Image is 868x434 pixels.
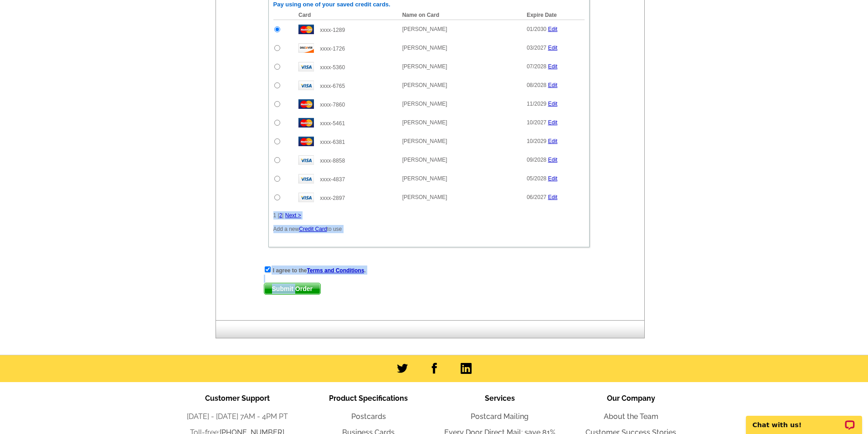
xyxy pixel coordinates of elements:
span: 07/2028 [527,63,546,70]
h6: Pay using one of your saved credit cards. [273,1,585,8]
a: Edit [548,63,558,70]
th: Card [294,10,398,20]
span: [PERSON_NAME] [402,45,447,51]
a: Edit [548,82,558,88]
span: [PERSON_NAME] [402,26,447,32]
th: Expire Date [522,10,585,20]
span: xxxx-7860 [320,102,345,108]
a: Edit [548,175,558,182]
span: Product Specifications [329,394,408,403]
li: [DATE] - [DATE] 7AM - 4PM PT [172,411,303,422]
img: mast.gif [298,137,314,146]
span: xxxx-4837 [320,176,345,183]
img: visa.gif [298,155,314,165]
span: [PERSON_NAME] [402,175,447,182]
span: xxxx-2897 [320,195,345,201]
a: Next > [285,212,301,219]
a: Edit [548,26,558,32]
span: xxxx-1289 [320,27,345,33]
a: Credit Card [299,226,327,232]
a: Postcard Mailing [471,412,529,421]
img: visa.gif [298,62,314,71]
span: Our Company [607,394,655,403]
span: xxxx-1726 [320,46,345,52]
a: Postcards [351,412,386,421]
span: [PERSON_NAME] [402,82,447,88]
span: 11/2029 [527,101,546,107]
a: Edit [548,101,558,107]
span: Services [485,394,515,403]
span: Customer Support [205,394,270,403]
img: visa.gif [298,174,314,184]
span: [PERSON_NAME] [402,101,447,107]
span: xxxx-5360 [320,64,345,71]
img: mast.gif [298,118,314,128]
span: 10/2029 [527,138,546,144]
span: 09/2028 [527,157,546,163]
a: Edit [548,138,558,144]
img: mast.gif [298,25,314,34]
span: [PERSON_NAME] [402,138,447,144]
span: 03/2027 [527,45,546,51]
img: mast.gif [298,99,314,109]
img: disc.gif [298,43,314,53]
th: Name on Card [398,10,522,20]
a: About the Team [604,412,658,421]
a: Edit [548,194,558,200]
strong: I agree to the . [273,267,366,274]
span: [PERSON_NAME] [402,119,447,126]
span: [PERSON_NAME] [402,157,447,163]
span: 01/2030 [527,26,546,32]
span: [PERSON_NAME] [402,194,447,200]
a: 2 [279,212,282,219]
span: 06/2027 [527,194,546,200]
img: visa.gif [298,81,314,90]
span: xxxx-8858 [320,158,345,164]
a: Edit [548,45,558,51]
span: xxxx-6765 [320,83,345,89]
span: xxxx-5461 [320,120,345,127]
span: [PERSON_NAME] [402,63,447,70]
p: Add a new to use [273,225,585,233]
a: Edit [548,119,558,126]
span: 05/2028 [527,175,546,182]
a: Edit [548,157,558,163]
iframe: LiveChat chat widget [740,405,868,434]
span: 08/2028 [527,82,546,88]
span: 10/2027 [527,119,546,126]
img: visa.gif [298,193,314,202]
span: xxxx-6381 [320,139,345,145]
div: 1 | | [273,211,585,220]
span: Submit Order [264,283,320,294]
a: Terms and Conditions [307,267,365,274]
